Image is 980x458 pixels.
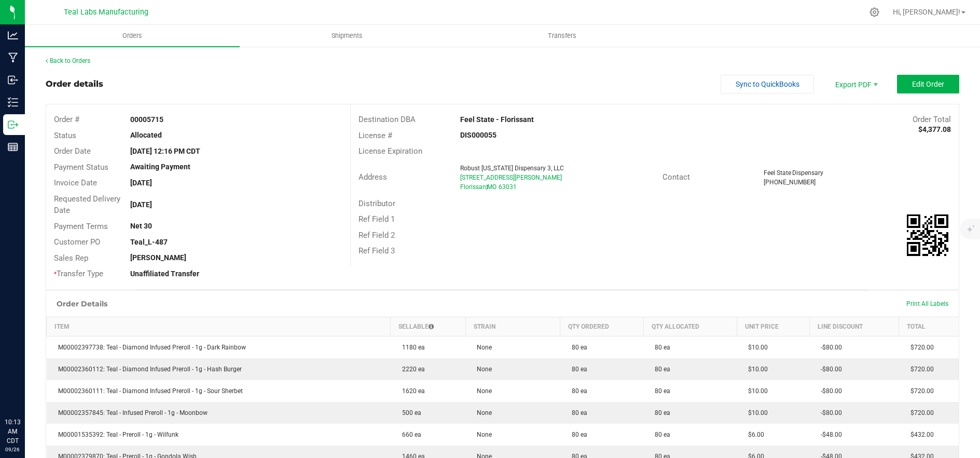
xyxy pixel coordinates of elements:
span: $10.00 [743,387,768,395]
h1: Order Details [57,300,107,308]
span: Status [54,131,76,140]
span: $720.00 [905,344,934,351]
span: Transfer Type [54,269,103,278]
span: Print All Labels [906,300,948,307]
span: Distributor [358,199,395,208]
strong: Awaiting Payment [130,163,190,171]
span: Customer PO [54,237,100,247]
span: 1620 ea [397,387,425,395]
span: Ref Field 1 [358,214,395,224]
inline-svg: Reports [8,142,18,152]
span: M00002397738: Teal - Diamond Infused Preroll - 1g - Dark Rainbow [53,344,246,351]
inline-svg: Outbound [8,119,18,130]
span: 660 ea [397,431,421,438]
span: M00001535392: Teal - Preroll - 1g - Wilfunk [53,431,178,438]
span: $720.00 [905,366,934,373]
span: $720.00 [905,409,934,416]
inline-svg: Manufacturing [8,52,18,63]
span: -$80.00 [816,344,842,351]
p: 09/26 [5,446,20,453]
inline-svg: Analytics [8,30,18,41]
span: $6.00 [743,431,764,438]
li: Export PDF [824,75,887,93]
button: Sync to QuickBooks [721,75,814,93]
th: Strain [465,317,560,336]
span: M00002357845: Teal - Infused Preroll - 1g - Moonbow [53,409,208,416]
span: $10.00 [743,366,768,373]
span: 2220 ea [397,366,425,373]
span: Ref Field 2 [358,231,395,240]
button: Edit Order [897,75,959,93]
span: Florissant [460,183,488,191]
span: Shipments [318,31,377,41]
qrcode: 00005715 [907,214,948,256]
span: Address [358,172,387,182]
span: $10.00 [743,344,768,351]
th: Unit Price [737,317,809,336]
span: Payment Status [54,163,108,172]
span: Edit Order [912,80,944,88]
span: -$80.00 [816,409,842,416]
span: 80 ea [650,344,670,351]
span: 1180 ea [397,344,425,351]
span: Hi, [PERSON_NAME]! [893,8,960,16]
span: None [472,431,492,438]
p: 10:13 AM CDT [5,417,20,446]
strong: Allocated [130,131,162,139]
strong: Feel State - Florissant [460,115,534,124]
strong: $4,377.08 [918,125,951,133]
strong: 00005715 [130,115,163,124]
span: Orders [108,31,156,41]
span: 80 ea [567,431,587,438]
span: Robust [US_STATE] Dispensary 3, LLC [460,165,564,172]
span: Dispensary [792,169,823,177]
span: 80 ea [567,409,587,416]
strong: [DATE] 12:16 PM CDT [130,147,200,155]
span: 80 ea [650,409,670,416]
span: None [472,366,492,373]
th: Sellable [391,317,466,336]
span: Teal Labs Manufacturing [64,8,148,17]
span: MO [487,183,496,191]
span: 80 ea [567,366,587,373]
span: Sales Rep [54,253,88,263]
strong: Net 30 [130,222,152,230]
span: Ref Field 3 [358,246,395,255]
span: None [472,409,492,416]
span: Order Total [913,115,951,124]
span: 80 ea [650,387,670,395]
span: [STREET_ADDRESS][PERSON_NAME] [460,174,562,181]
strong: [PERSON_NAME] [130,253,186,262]
span: 80 ea [567,387,587,395]
th: Qty Ordered [560,317,644,336]
span: Invoice Date [54,178,97,187]
strong: Unaffiliated Transfer [130,270,199,278]
th: Line Discount [809,317,899,336]
img: Scan me! [907,214,948,256]
span: Contact [662,172,690,182]
span: Order Date [54,146,91,156]
span: $720.00 [905,387,934,395]
span: -$48.00 [816,431,842,438]
span: $10.00 [743,409,768,416]
span: -$80.00 [816,366,842,373]
strong: [DATE] [130,179,152,187]
div: Manage settings [868,7,881,17]
span: License # [358,131,392,140]
span: , [486,183,487,191]
span: $432.00 [905,431,934,438]
span: 80 ea [567,344,587,351]
a: Back to Orders [46,57,90,64]
span: -$80.00 [816,387,842,395]
a: Transfers [454,25,669,47]
span: Payment Terms [54,222,108,231]
a: Orders [25,25,240,47]
strong: DIS000055 [460,131,496,139]
span: M00002360111: Teal - Diamond Infused Preroll - 1g - Sour Sherbet [53,387,243,395]
inline-svg: Inventory [8,97,18,107]
a: Shipments [240,25,454,47]
span: Transfers [534,31,590,41]
inline-svg: Inbound [8,75,18,85]
span: 500 ea [397,409,421,416]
